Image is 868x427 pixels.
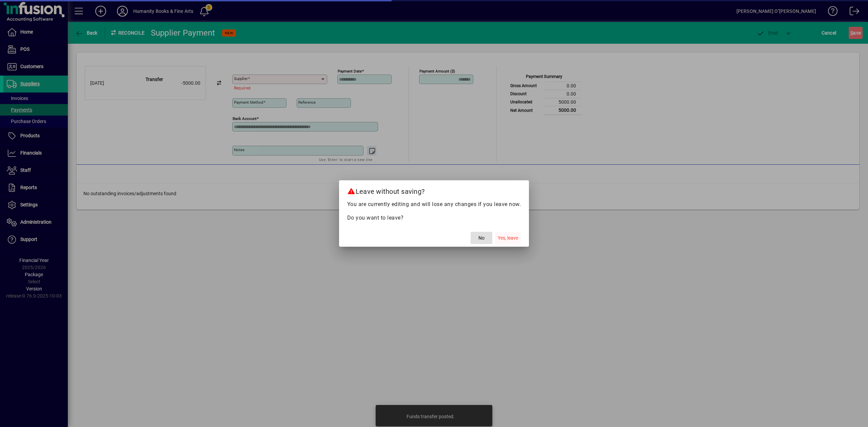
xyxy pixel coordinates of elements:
button: No [471,232,492,244]
h2: Leave without saving? [339,180,529,200]
span: No [478,235,485,242]
span: Yes, leave [498,235,518,242]
p: You are currently editing and will lose any changes if you leave now. [347,200,521,208]
button: Yes, leave [495,232,521,244]
p: Do you want to leave? [347,214,521,222]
